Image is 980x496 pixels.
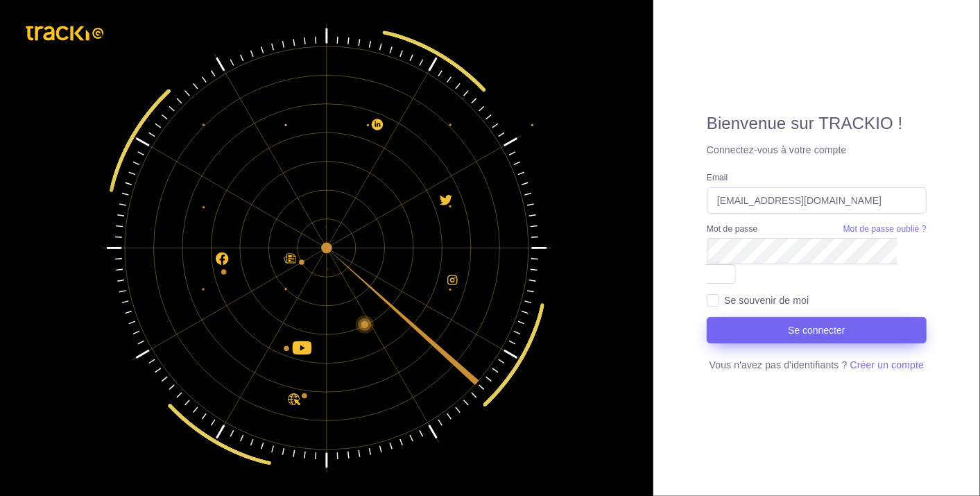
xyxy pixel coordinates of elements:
[707,317,927,343] button: Se connecter
[707,223,758,235] label: Mot de passe
[707,172,728,184] label: Email
[724,293,809,307] label: Se souvenir de moi
[89,10,565,486] img: Connexion
[707,114,927,134] h2: Bienvenue sur TRACKIO !
[19,19,112,47] img: trackio.svg
[850,359,924,370] a: Créer un compte
[843,223,927,238] a: Mot de passe oublié ?
[843,224,927,234] small: Mot de passe oublié ?
[710,359,848,370] span: Vous n'avez pas d'identifiants ?
[707,143,927,157] p: Connectez-vous à votre compte
[707,187,927,214] input: senseconseil@example.com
